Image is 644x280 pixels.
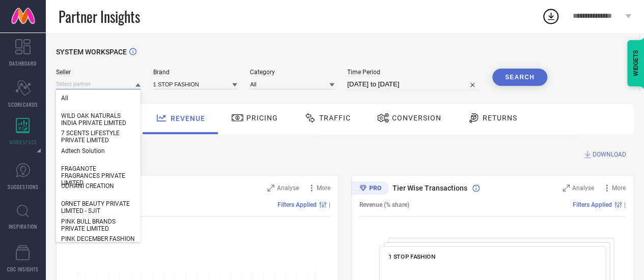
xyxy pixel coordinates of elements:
span: Conversion [392,114,441,122]
span: PINK DECEMBER FASHION PRIVATE LIMITED [61,235,135,250]
span: | [624,201,626,208]
span: SCORECARDS [8,101,38,108]
div: Adtech Solution [56,142,141,160]
span: Brand [153,69,238,76]
span: DOWNLOAD [593,149,626,160]
span: ODHANI CREATION [61,182,114,190]
span: Revenue (% share) [359,201,409,208]
span: FRAGANOTE FRAGRANCES PRIVATE LIMITED [61,165,135,186]
span: DASHBOARD [9,59,37,67]
span: Filters Applied [277,201,317,208]
button: Search [492,69,547,86]
div: PINK DECEMBER FASHION PRIVATE LIMITED [56,230,141,255]
span: Analyse [277,184,299,192]
span: Traffic [319,114,351,122]
span: | [329,201,330,208]
span: More [317,184,330,192]
span: Pricing [246,114,278,122]
div: 7 SCENTS LIFESTYLE PRIVATE LIMITED [56,125,141,149]
div: ORNET BEAUTY PRIVATE LIMITED - SJIT [56,195,141,220]
div: WILD OAK NATURALS INDIA PRIVATE LIMITED [56,107,141,132]
span: INSPIRATION [9,223,37,230]
svg: Zoom [563,184,570,192]
input: Select time period [347,78,480,90]
span: WORKSPACE [9,138,37,146]
input: Select partner [56,79,141,89]
span: Adtech Solution [61,147,105,154]
span: Analyse [572,184,594,192]
div: FRAGANOTE FRAGRANCES PRIVATE LIMITED [56,160,141,192]
div: Premium [351,181,389,197]
span: Partner Insights [59,6,140,27]
span: CDC INSIGHTS [7,265,39,273]
div: Open download list [542,7,560,25]
span: SUGGESTIONS [8,183,39,191]
span: SYSTEM WORKSPACE [56,48,127,56]
div: ODHANI CREATION [56,177,141,195]
span: WILD OAK NATURALS INDIA PRIVATE LIMITED [61,112,135,127]
span: PINK BULL BRANDS PRIVATE LIMITED [61,218,135,232]
span: More [612,184,626,192]
span: Revenue [171,114,205,122]
span: Time Period [347,69,480,76]
span: 1 STOP FASHION [388,253,435,260]
span: All [61,95,68,102]
span: ORNET BEAUTY PRIVATE LIMITED - SJIT [61,200,135,214]
svg: Zoom [267,184,274,192]
div: All [56,89,141,107]
span: 7 SCENTS LIFESTYLE PRIVATE LIMITED [61,130,135,144]
span: Returns [483,114,517,122]
span: Category [250,69,334,76]
div: PINK BULL BRANDS PRIVATE LIMITED [56,213,141,237]
span: Seller [56,69,141,76]
span: Tier Wise Transactions [393,184,467,192]
span: Filters Applied [573,201,612,208]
